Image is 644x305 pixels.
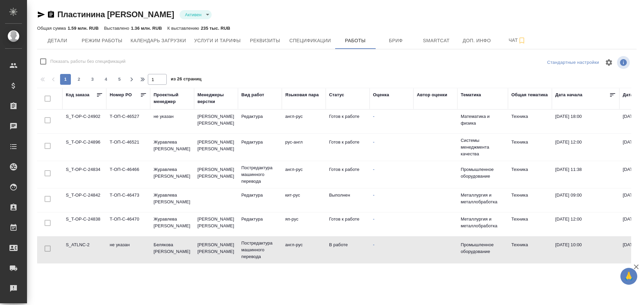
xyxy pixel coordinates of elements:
p: Редактура [241,216,278,223]
td: Выполнен [326,188,370,212]
td: [PERSON_NAME] [PERSON_NAME] [194,135,238,159]
td: Журавлева [PERSON_NAME] [150,135,194,159]
a: - [373,242,374,247]
button: 5 [114,74,125,85]
p: Редактура [241,192,278,199]
div: Автор оценки [417,92,447,98]
span: 3 [87,76,98,83]
p: Редактура [241,139,278,146]
td: Т-ОП-С-46470 [106,212,150,236]
p: Постредактура машинного перевода [241,240,278,260]
p: Промышленное оборудование [461,242,505,255]
span: Режим работы [82,36,123,45]
p: Металлургия и металлобработка [461,192,505,205]
td: S_T-OP-C-24842 [62,188,106,212]
td: [PERSON_NAME] [PERSON_NAME] [194,163,238,186]
a: - [373,114,374,119]
a: - [373,193,374,198]
td: Техника [508,188,552,212]
td: англ-рус [282,163,326,186]
span: Чат [501,36,534,45]
a: Пластинина [PERSON_NAME] [57,10,174,19]
td: [PERSON_NAME] [PERSON_NAME] [194,110,238,133]
div: Код заказа [66,92,89,98]
p: Системы менеджмента качества [461,137,505,157]
td: Готов к работе [326,163,370,186]
td: [DATE] 18:00 [552,110,619,133]
td: Техника [508,212,552,236]
span: Спецификации [289,36,331,45]
p: Постредактура машинного перевода [241,164,278,185]
span: Доп. инфо [461,36,493,45]
span: Работы [339,36,372,45]
span: Услуги и тарифы [194,36,241,45]
div: Активен [180,10,212,19]
td: Белякова [PERSON_NAME] [150,238,194,262]
span: из 26 страниц [171,75,202,85]
button: 3 [87,74,98,85]
td: Готов к работе [326,212,370,236]
td: [PERSON_NAME] [PERSON_NAME] [194,212,238,236]
div: Номер PO [110,92,132,98]
div: Вид работ [241,92,264,98]
span: Календарь загрузки [131,36,186,45]
p: Выставлено [104,26,131,31]
span: Посмотреть информацию [617,56,631,69]
p: Общая сумма [37,26,68,31]
td: Техника [508,238,552,262]
div: split button [545,57,601,68]
button: 2 [74,74,84,85]
button: 🙏 [620,268,637,285]
svg: Подписаться [518,36,526,45]
button: Скопировать ссылку для ЯМессенджера [37,10,45,19]
span: 5 [114,76,125,83]
p: 1.36 млн. RUB [131,26,162,31]
td: [DATE] 10:00 [552,238,619,262]
a: - [373,167,374,172]
td: [DATE] 11:38 [552,163,619,186]
a: - [373,139,374,145]
td: [DATE] 12:00 [552,135,619,159]
span: 🙏 [623,269,635,283]
span: Показать работы без спецификаций [50,58,126,65]
td: S_T-OP-C-24902 [62,110,106,133]
div: Оценка [373,92,389,98]
p: 1.59 млн. RUB [68,26,99,31]
td: Т-ОП-С-46473 [106,188,150,212]
a: - [373,217,374,222]
td: не указан [106,238,150,262]
button: Скопировать ссылку [47,10,55,19]
td: Т-ОП-С-46466 [106,163,150,186]
td: Т-ОП-С-46527 [106,110,150,133]
p: Редактура [241,113,278,120]
td: яп-рус [282,212,326,236]
td: кит-рус [282,188,326,212]
span: 2 [74,76,84,83]
td: S_T-OP-C-24896 [62,135,106,159]
span: 4 [101,76,111,83]
td: Техника [508,163,552,186]
td: S_ATLNC-2 [62,238,106,262]
td: Готов к работе [326,135,370,159]
td: S_T-OP-C-24838 [62,212,106,236]
td: не указан [150,110,194,133]
td: Т-ОП-С-46521 [106,135,150,159]
span: Бриф [380,36,412,45]
td: Техника [508,110,552,133]
td: Готов к работе [326,110,370,133]
div: Менеджеры верстки [197,92,235,105]
span: Детали [41,36,74,45]
div: Дата начала [555,92,582,98]
td: Журавлева [PERSON_NAME] [150,163,194,186]
p: Металлургия и металлобработка [461,216,505,229]
td: [DATE] 09:00 [552,188,619,212]
p: Промышленное оборудование [461,166,505,180]
td: В работе [326,238,370,262]
td: рус-англ [282,135,326,159]
td: [DATE] 12:00 [552,212,619,236]
td: [PERSON_NAME] [PERSON_NAME] [194,238,238,262]
div: Статус [329,92,344,98]
td: Техника [508,135,552,159]
td: S_T-OP-C-24834 [62,163,106,186]
div: Тематика [461,92,481,98]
